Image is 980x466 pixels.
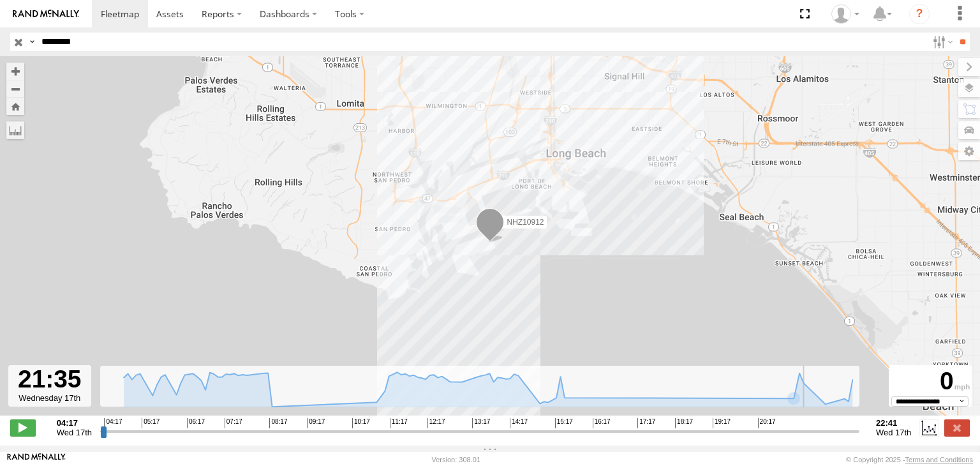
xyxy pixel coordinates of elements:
[269,418,287,428] span: 08:17
[6,63,24,80] button: Zoom in
[637,418,655,428] span: 17:17
[307,418,325,428] span: 09:17
[876,428,911,437] span: Wed 17th Sep 2025
[472,418,490,428] span: 13:17
[958,142,980,160] label: Map Settings
[13,10,79,19] img: rand-logo.svg
[758,418,776,428] span: 20:17
[432,456,480,463] div: Version: 308.01
[27,33,37,51] label: Search Query
[905,456,973,463] a: Terms and Conditions
[6,98,24,115] button: Zoom Home
[507,218,544,227] span: NHZ10912
[57,418,92,428] strong: 04:17
[510,418,528,428] span: 14:17
[6,121,24,139] label: Measure
[846,456,973,463] div: © Copyright 2025 -
[427,418,445,428] span: 12:17
[57,428,92,437] span: Wed 17th Sep 2025
[713,418,731,428] span: 19:17
[944,419,970,436] label: Close
[891,367,970,396] div: 0
[10,419,36,436] label: Play/Stop
[876,418,911,428] strong: 22:41
[390,418,408,428] span: 11:17
[555,418,573,428] span: 15:17
[827,4,864,24] div: Zulema McIntosch
[352,418,370,428] span: 10:17
[6,80,24,98] button: Zoom out
[7,453,66,466] a: Visit our Website
[675,418,693,428] span: 18:17
[187,418,205,428] span: 06:17
[928,33,955,51] label: Search Filter Options
[225,418,242,428] span: 07:17
[142,418,160,428] span: 05:17
[909,4,930,24] i: ?
[104,418,122,428] span: 04:17
[593,418,611,428] span: 16:17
